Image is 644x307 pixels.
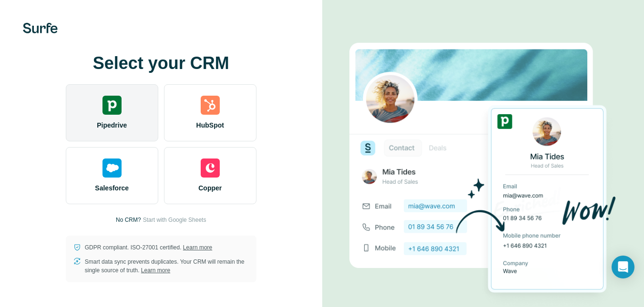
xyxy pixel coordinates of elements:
[196,120,224,130] span: HubSpot
[95,183,129,193] span: Salesforce
[198,183,222,193] span: Copper
[85,257,249,275] p: Smart data sync prevents duplicates. Your CRM will remain the single source of truth.
[102,158,122,178] img: salesforce's logo
[66,54,256,73] h1: Select your CRM
[201,96,220,115] img: hubspot's logo
[23,23,58,33] img: Surfe's logo
[116,216,141,224] p: No CRM?
[201,158,220,178] img: copper's logo
[143,216,206,224] button: Start with Google Sheets
[183,244,212,251] a: Learn more
[97,120,127,130] span: Pipedrive
[85,243,212,252] p: GDPR compliant. ISO-27001 certified.
[141,267,170,274] a: Learn more
[102,96,122,115] img: pipedrive's logo
[612,256,634,278] div: Open Intercom Messenger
